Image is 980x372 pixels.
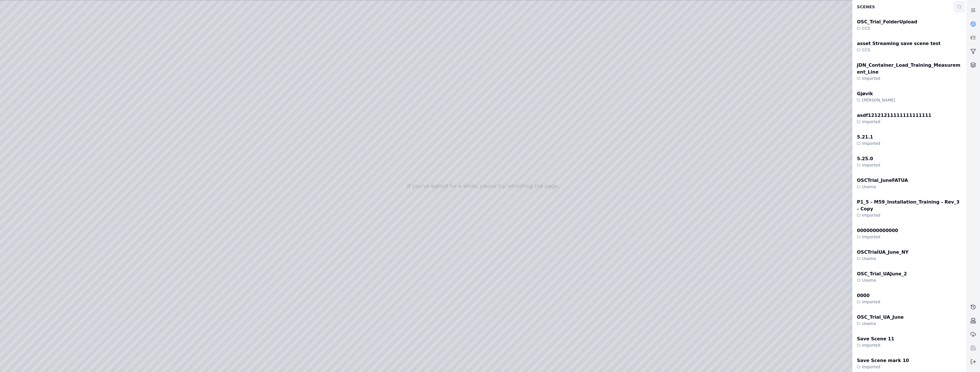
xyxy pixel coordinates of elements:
[857,199,962,212] div: P1_5 - M59_Installation_Training - Rev_3 - Copy
[857,256,908,261] div: Usama
[857,19,917,25] div: OSC_Trial_FolderUpload
[857,177,908,184] div: OSCTrial_JuneFATUA
[857,342,894,348] div: Imported
[857,336,894,342] div: Save Scene 11
[857,97,895,103] div: [PERSON_NAME]
[857,134,880,141] div: 5.21.1
[857,162,880,168] div: Imported
[857,184,908,190] div: Usama
[857,90,895,97] div: Gjøvik
[857,314,904,321] div: OSC_Trial_UA_June
[857,40,941,47] div: asset Streaming save scene test
[857,364,909,370] div: Imported
[857,212,962,218] div: Imported
[857,234,898,240] div: Imported
[857,155,880,162] div: 5.25.0
[857,25,917,31] div: CCS
[857,321,904,326] div: Usama
[857,62,962,76] div: JDN_Container_Load_Training_Measurement_Line
[857,271,907,277] div: OSC_Trial_UAJune_2
[857,141,880,146] div: Imported
[857,357,909,364] div: Save Scene mark 10
[857,292,880,299] div: 0000
[857,76,962,81] div: Imported
[857,277,907,283] div: Usama
[854,1,954,12] div: Scenes
[857,249,908,256] div: OSCTrialUA_June_NY
[857,47,941,53] div: CCS
[857,227,898,234] div: 0000000000000
[857,112,931,119] div: asdf12121211111111111111
[857,119,931,125] div: Imported
[857,299,880,305] div: Imported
